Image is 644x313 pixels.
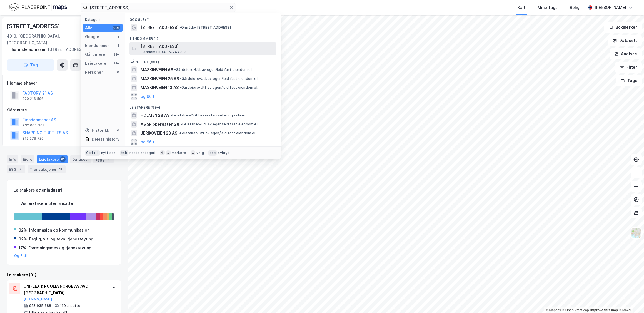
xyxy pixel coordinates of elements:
span: • [171,113,172,117]
div: 928 935 388 [29,304,51,308]
div: tab [120,150,128,156]
span: Eiendom • 1103-15-744-0-0 [141,50,188,54]
div: 4313, [GEOGRAPHIC_DATA], [GEOGRAPHIC_DATA] [7,33,92,46]
button: Og 7 til [14,254,27,258]
div: 0 [116,70,120,74]
a: Mapbox [546,308,561,312]
span: • [174,68,176,72]
iframe: Chat Widget [616,286,644,313]
span: Leietaker • Drift av restauranter og kafeer [171,113,245,118]
a: Improve this map [590,308,618,312]
div: 0 [116,128,120,133]
span: Gårdeiere • Utl. av egen/leid fast eiendom el. [180,76,258,81]
div: Delete history [92,136,119,143]
span: • [181,122,182,126]
span: [STREET_ADDRESS] [141,43,274,50]
span: • [178,131,180,135]
button: Analyse [610,48,642,59]
div: Info [7,155,18,163]
div: 932 064 308 [23,123,45,128]
div: UNIFLEX & POOLIA NORGE AS AVD [GEOGRAPHIC_DATA] [24,283,106,296]
button: og 96 til [141,93,157,100]
span: MASKINVEIEN 25 AS [141,75,179,82]
span: MASKINVEIEN AS [141,66,173,73]
div: Kart [518,4,525,11]
div: neste kategori [129,151,156,155]
div: 32% [19,236,27,242]
button: Datasett [608,35,642,46]
div: Bolig [570,4,580,11]
div: Eiendommer [85,42,109,49]
div: Vis leietakere uten ansatte [20,200,73,207]
div: 3 [106,156,111,162]
div: Bygg [93,155,114,163]
div: [PERSON_NAME] [595,4,626,11]
div: Informasjon og kommunikasjon [29,227,89,233]
div: Leietakere [37,155,68,163]
span: JERIKOVEIEN 28 AS [141,130,177,136]
div: Google (1) [125,13,281,23]
div: Ctrl + k [85,150,100,156]
a: OpenStreetMap [562,308,589,312]
div: ESG [7,165,25,173]
div: 2 [18,167,23,172]
div: Leietakere [85,60,106,67]
span: Gårdeiere • Utl. av egen/leid fast eiendom el. [174,68,253,72]
button: Filter [615,62,642,73]
div: Google [85,33,99,40]
div: Personer [85,69,103,76]
span: • [179,25,181,29]
div: 99+ [113,61,120,66]
div: Mine Tags [538,4,558,11]
span: MASKINVEIEN 13 AS [141,84,179,91]
div: Leietakere (99+) [125,101,281,111]
span: • [180,76,182,81]
div: Faglig, vit. og tekn. tjenesteyting [29,236,93,242]
div: [STREET_ADDRESS] [7,46,117,53]
div: Hjemmelshaver [7,80,121,86]
div: velg [196,151,204,155]
div: [STREET_ADDRESS] [7,22,61,31]
div: 17% [19,245,26,251]
span: Leietaker • Utl. av egen/leid fast eiendom el. [181,122,258,126]
div: nytt søk [101,151,116,155]
button: og 96 til [141,139,157,145]
div: Kontrollprogram for chat [616,286,644,313]
div: 32% [19,227,27,233]
div: 1 [116,43,120,48]
div: Gårdeiere [7,106,121,113]
div: Eiere [21,155,34,163]
button: Bokmerker [604,22,642,33]
div: avbryt [218,151,229,155]
div: Leietakere etter industri [14,187,114,193]
div: Gårdeiere (99+) [125,55,281,65]
div: Leietakere (91) [7,272,121,278]
div: Alle [85,24,93,31]
div: 99+ [113,52,120,57]
img: Z [631,228,641,238]
div: 99+ [113,26,120,30]
div: esc [208,150,217,156]
div: Forretningsmessig tjenesteyting [28,245,91,251]
div: Kategori [85,18,123,22]
span: Leietaker • Utl. av egen/leid fast eiendom el. [178,131,256,135]
div: 913 278 720 [23,136,44,141]
div: 920 213 596 [23,96,44,101]
div: Transaksjoner [28,165,66,173]
img: logo.f888ab2527a4732fd821a326f86c7f29.svg [9,3,67,12]
button: Tag [7,59,54,71]
div: markere [172,151,186,155]
span: Tilhørende adresser: [7,47,48,52]
div: 91 [60,156,66,162]
button: [DOMAIN_NAME] [24,297,52,301]
span: Gårdeiere • Utl. av egen/leid fast eiendom el. [180,85,258,90]
span: • [180,85,181,90]
button: Tags [616,75,642,86]
div: 110 ansatte [60,304,80,308]
input: Søk på adresse, matrikkel, gårdeiere, leietakere eller personer [88,3,229,12]
span: AS Skippergaten 28 [141,121,179,128]
div: 11 [58,167,63,172]
div: Eiendommer (1) [125,32,281,42]
span: Område • [STREET_ADDRESS] [179,25,231,30]
div: Datasett [70,155,91,163]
